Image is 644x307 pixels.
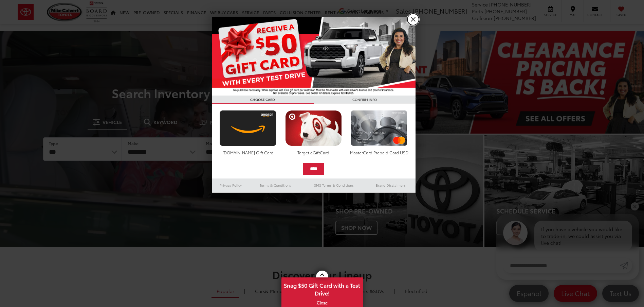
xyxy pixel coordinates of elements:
[212,96,314,104] h3: CHOOSE CARD
[283,150,344,155] div: Target eGiftCard
[250,181,301,189] a: Terms & Conditions
[212,17,416,96] img: 55838_top_625864.jpg
[314,96,416,104] h3: CONFIRM INFO
[282,278,362,299] span: Snag $50 Gift Card with a Test Drive!
[366,181,416,189] a: Brand Disclaimers
[218,150,278,155] div: [DOMAIN_NAME] Gift Card
[212,181,250,189] a: Privacy Policy
[302,181,366,189] a: SMS Terms & Conditions
[349,110,409,146] img: mastercard.png
[349,150,409,155] div: MasterCard Prepaid Card USD
[218,110,278,146] img: amazoncard.png
[283,110,344,146] img: targetcard.png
